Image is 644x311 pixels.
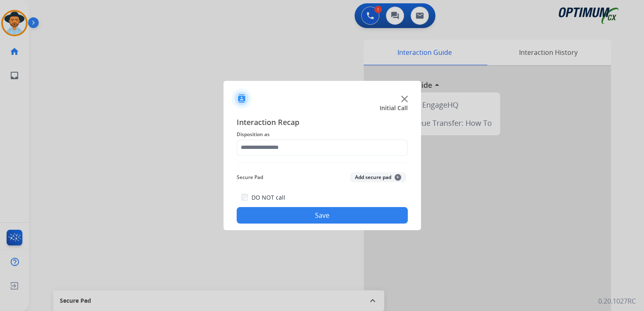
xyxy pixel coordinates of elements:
span: Interaction Recap [237,116,408,130]
button: Add secure pad+ [350,172,406,182]
span: Secure Pad [237,172,263,182]
label: DO NOT call [251,193,285,202]
img: contactIcon [232,89,251,108]
button: Save [237,207,408,224]
span: Initial Call [380,104,408,112]
p: 0.20.1027RC [598,296,636,306]
span: + [395,174,401,181]
span: Disposition as [237,130,408,139]
img: contact-recap-line.svg [237,163,408,163]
